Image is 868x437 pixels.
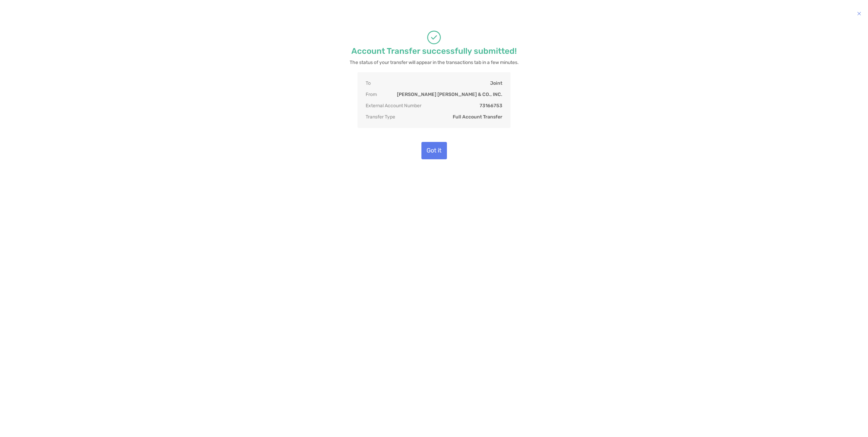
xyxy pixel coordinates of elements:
p: Account Transfer successfully submitted! [351,47,517,55]
p: 73166753 [480,103,502,109]
p: External Account Number [366,103,421,109]
p: Full Account Transfer [453,114,502,120]
p: Transfer Type [366,114,395,120]
p: The status of your transfer will appear in the transactions tab in a few minutes. [350,58,519,67]
p: To [366,80,371,86]
p: From [366,92,377,97]
p: Joint [490,80,502,86]
p: [PERSON_NAME] [PERSON_NAME] & CO., INC. [397,92,502,97]
button: Got it [421,142,447,159]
